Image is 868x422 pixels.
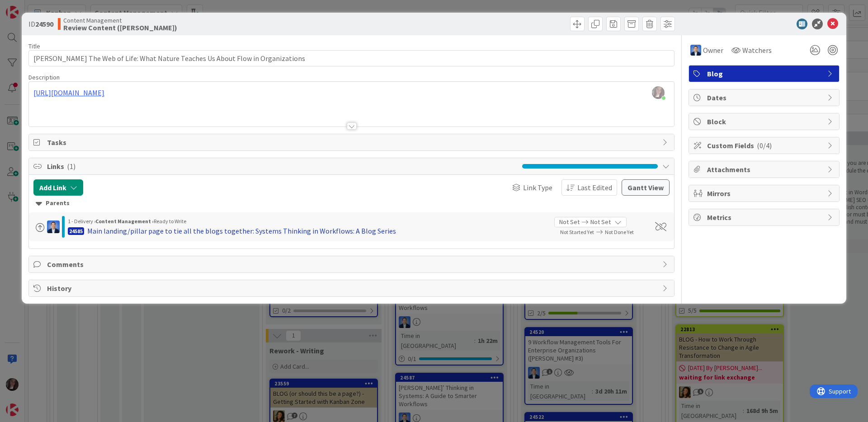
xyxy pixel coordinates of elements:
button: Add Link [33,179,83,196]
span: Watchers [742,45,772,56]
span: Mirrors [707,188,823,199]
span: Comments [47,259,658,270]
button: Gantt View [622,179,670,196]
span: Custom Fields [707,140,823,151]
img: WIonnMY7p3XofgUWOABbbE3lo9ZeZucQ.jpg [652,86,665,99]
span: Content Management [63,17,177,24]
button: Last Edited [561,179,617,196]
b: Review Content ([PERSON_NAME]) [63,24,177,31]
span: Not Started Yet [560,229,594,235]
span: Support [19,1,41,12]
label: Title [28,42,40,50]
span: Link Type [523,182,552,193]
span: History [47,283,658,294]
a: [URL][DOMAIN_NAME] [33,88,104,97]
b: Content Management › [95,218,154,225]
b: 24590 [35,19,53,28]
img: DP [690,45,701,56]
span: Links [47,161,518,172]
span: Last Edited [577,182,612,193]
span: ( 0/4 ) [757,141,772,150]
span: Not Set [559,217,580,227]
div: Parents [36,198,667,208]
span: Metrics [707,212,823,223]
span: Not Done Yet [605,229,634,235]
span: Ready to Write [154,218,186,225]
span: ( 1 ) [67,162,75,171]
span: Owner [703,45,723,56]
span: Not Set [590,217,611,227]
span: Attachments [707,164,823,175]
div: Main landing/pillar page to tie all the blogs together: Systems Thinking in Workflows: A Blog Series [87,225,396,236]
span: Description [28,73,60,81]
span: 1 - Delivery › [68,218,95,225]
span: Blog [707,68,823,79]
span: ID [28,19,53,29]
span: Tasks [47,137,658,148]
span: Block [707,116,823,127]
span: Dates [707,92,823,103]
input: type card name here... [28,50,675,66]
div: 24585 [68,227,84,235]
img: DP [47,220,60,233]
